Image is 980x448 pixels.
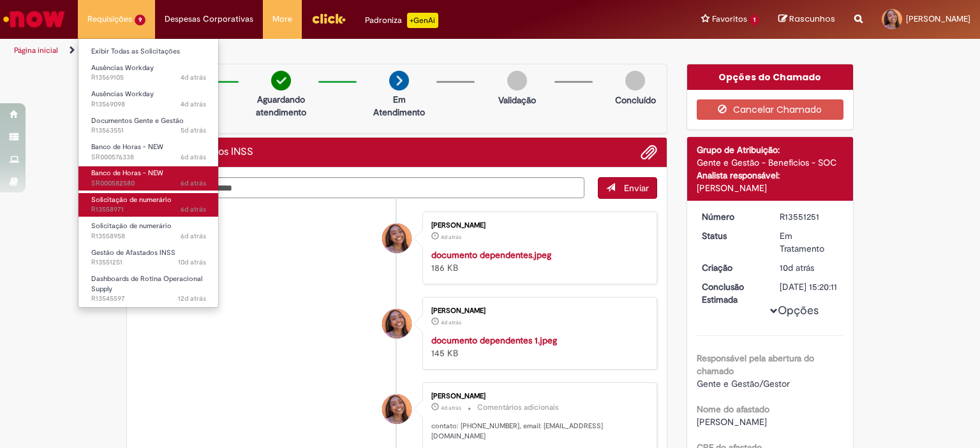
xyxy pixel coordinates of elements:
dt: Status [692,229,771,242]
time: 19/09/2025 15:22:18 [178,257,206,267]
span: Banco de Horas - NEW [91,168,163,178]
span: R13545597 [91,294,206,304]
div: [PERSON_NAME] [431,307,644,315]
span: Despesas Corporativas [165,13,253,25]
span: R13558971 [91,205,206,215]
span: 4d atrás [181,99,206,109]
span: R13569098 [91,99,206,110]
span: Solicitação de numerário [91,195,172,205]
time: 23/09/2025 13:09:46 [181,205,206,214]
span: Ausências Workday [91,63,154,73]
textarea: Digite sua mensagem aqui... [137,177,584,199]
span: SR000582580 [91,178,206,189]
a: Aberto SR000582580 : Banco de Horas - NEW [78,166,219,190]
time: 26/09/2025 08:48:29 [441,233,461,241]
span: Documentos Gente e Gestão [91,116,184,126]
a: Aberto R13545597 : Dashboards de Rotina Operacional Supply [78,272,219,300]
span: Dashboards de Rotina Operacional Supply [91,274,202,294]
time: 23/09/2025 14:23:14 [181,178,206,188]
a: Aberto SR000576338 : Banco de Horas - NEW [78,140,219,164]
time: 18/09/2025 07:53:51 [178,294,206,303]
span: 4d atrás [441,404,461,412]
time: 19/09/2025 15:22:15 [780,262,814,273]
div: Mariana Rodrigues Menezes [382,309,412,338]
dt: Conclusão Estimada [692,280,771,306]
span: R13563551 [91,126,206,136]
div: Mariana Rodrigues Menezes [382,224,412,253]
span: 10d atrás [780,262,814,273]
img: check-circle-green.png [271,71,291,90]
span: 10d atrás [178,257,206,267]
div: Opções do Chamado [687,64,854,90]
div: Grupo de Atribuição: [697,143,844,156]
p: contato: [PHONE_NUMBER], email: [EMAIL_ADDRESS][DOMAIN_NAME] [431,421,644,441]
span: Favoritos [712,13,747,25]
p: Aguardando atendimento [250,93,312,119]
div: Analista responsável: [697,169,844,182]
button: Enviar [598,177,657,199]
span: 1 [750,15,759,25]
div: R13551251 [780,210,839,223]
small: Comentários adicionais [477,402,559,413]
span: [PERSON_NAME] [697,416,767,428]
time: 26/09/2025 08:30:12 [441,404,461,412]
div: Gente e Gestão - Benefícios - SOC [697,156,844,169]
a: Aberto R13558958 : Solicitação de numerário [78,219,219,243]
p: Em Atendimento [368,93,430,119]
span: More [272,13,292,25]
span: 4d atrás [181,73,206,82]
a: Página inicial [14,45,58,55]
p: Validação [498,94,536,106]
time: 26/09/2025 08:48:28 [441,319,461,326]
a: Aberto R13558971 : Solicitação de numerário [78,193,219,217]
div: [DATE] 15:20:11 [780,280,839,293]
dt: Criação [692,261,771,274]
span: Gente e Gestão/Gestor [697,378,790,389]
div: [PERSON_NAME] [431,222,644,229]
img: ServiceNow [1,6,67,32]
a: Aberto R13551251 : Gestão de Afastados INSS [78,246,219,270]
span: Rascunhos [789,13,835,25]
time: 26/09/2025 08:21:44 [181,99,206,109]
b: Responsável pela abertura do chamado [697,352,814,377]
span: 4d atrás [441,233,461,241]
span: Gestão de Afastados INSS [91,248,175,257]
img: img-circle-grey.png [507,71,527,90]
span: Solicitação de numerário [91,221,172,231]
img: img-circle-grey.png [625,71,645,90]
span: 6d atrás [181,231,206,241]
button: Cancelar Chamado [697,99,844,120]
span: 6d atrás [181,152,206,162]
a: documento dependentes.jpeg [431,249,551,261]
div: Padroniza [365,13,438,28]
span: R13558958 [91,231,206,242]
a: documento dependentes 1.jpeg [431,335,557,346]
div: Em Tratamento [780,229,839,255]
time: 24/09/2025 15:12:34 [181,126,206,135]
button: Adicionar anexos [641,144,657,161]
a: Aberto R13569105 : Ausências Workday [78,61,219,85]
p: Concluído [615,94,656,106]
div: [PERSON_NAME] [697,182,844,194]
a: Aberto R13569098 : Ausências Workday [78,87,219,111]
ul: Requisições [78,38,219,308]
span: [PERSON_NAME] [906,13,970,24]
div: [PERSON_NAME] [431,393,644,400]
span: 4d atrás [441,319,461,326]
p: +GenAi [407,13,438,28]
b: Nome do afastado [697,403,769,415]
span: R13569105 [91,73,206,83]
span: Requisições [87,13,132,25]
img: click_logo_yellow_360x200.png [311,9,346,28]
span: 6d atrás [181,178,206,188]
time: 24/09/2025 07:17:57 [181,152,206,162]
span: 12d atrás [178,294,206,303]
a: Aberto R13563551 : Documentos Gente e Gestão [78,114,219,138]
span: 6d atrás [181,205,206,214]
div: 145 KB [431,334,644,359]
span: Ausências Workday [91,89,154,99]
img: arrow-next.png [389,71,409,90]
div: 19/09/2025 15:22:15 [780,261,839,274]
